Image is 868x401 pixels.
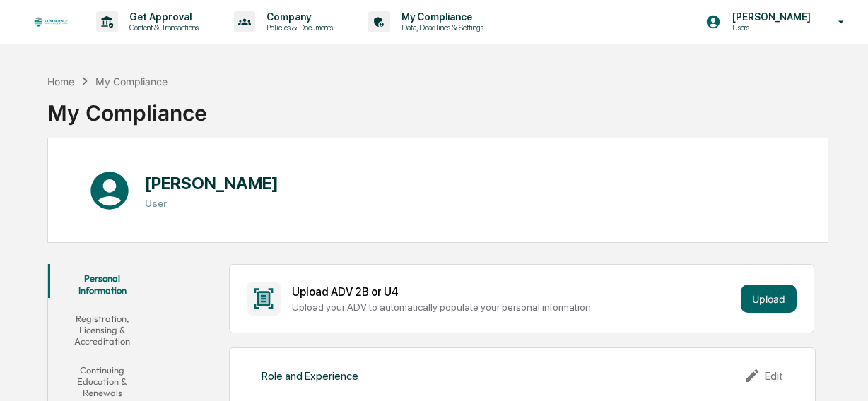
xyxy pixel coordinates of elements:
[262,369,358,383] div: Role and Experience
[744,367,783,384] div: Edit
[48,264,157,304] button: Personal Information
[292,285,735,299] div: Upload ADV 2B or U4
[47,89,207,126] div: My Compliance
[47,76,74,88] div: Home
[255,23,340,32] p: Policies & Documents
[741,285,797,313] button: Upload
[34,17,68,26] img: logo
[255,11,340,23] p: Company
[145,173,278,193] h1: [PERSON_NAME]
[390,23,491,32] p: Data, Deadlines & Settings
[721,11,818,23] p: [PERSON_NAME]
[95,76,168,88] div: My Compliance
[145,198,278,209] h3: User
[292,301,735,313] div: Upload your ADV to automatically populate your personal information.
[390,11,491,23] p: My Compliance
[118,11,206,23] p: Get Approval
[118,23,206,32] p: Content & Transactions
[721,23,818,32] p: Users
[48,304,157,356] button: Registration, Licensing & Accreditation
